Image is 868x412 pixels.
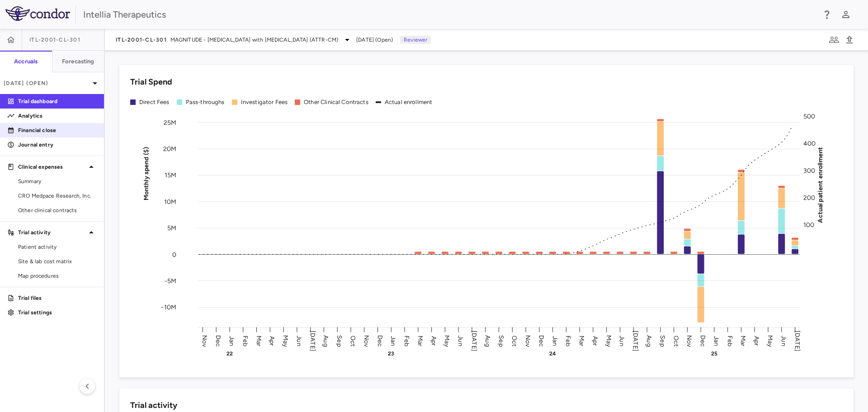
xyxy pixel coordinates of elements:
[255,335,263,346] text: Mar
[591,336,599,346] text: Apr
[167,224,176,232] tspan: 5M
[130,399,177,412] h6: Trial activity
[165,277,176,284] tspan: -5M
[524,335,532,347] text: Nov
[62,57,94,66] h6: Forecasting
[18,141,97,149] p: Journal entry
[388,350,394,357] text: 23
[497,335,505,346] text: Sep
[170,36,338,44] span: MAGNITUDE - [MEDICAL_DATA] with [MEDICAL_DATA] (ATTR-CM)
[549,350,556,357] text: 24
[711,350,717,357] text: 25
[389,336,397,346] text: Jan
[304,98,368,106] div: Other Clinical Contracts
[201,335,208,347] text: Nov
[14,57,38,66] h6: Accruals
[186,98,225,106] div: Pass-throughs
[142,147,150,200] tspan: Monthly spend ($)
[659,335,666,346] text: Sep
[363,335,370,347] text: Nov
[18,112,97,120] p: Analytics
[18,163,86,171] p: Clinical expenses
[578,335,585,346] text: Mar
[335,335,343,346] text: Sep
[29,36,80,43] span: ITL-2001-CL-301
[457,336,464,346] text: Jun
[816,147,824,223] tspan: Actual patient enrollment
[226,350,233,357] text: 22
[18,228,86,237] p: Trial activity
[803,140,816,147] tspan: 400
[356,36,393,44] span: [DATE] (Open)
[739,335,747,346] text: Mar
[18,272,97,280] span: Map procedures
[403,335,410,346] text: Feb
[322,335,330,346] text: Aug
[83,8,816,21] div: Intellia Therapeutics
[803,167,815,175] tspan: 300
[766,335,774,347] text: May
[163,145,176,153] tspan: 20M
[165,171,176,179] tspan: 15M
[268,336,276,346] text: Apr
[228,336,236,346] text: Jan
[5,6,70,21] img: logo-full-SnFGN8VE.png
[309,331,316,351] text: [DATE]
[241,335,249,346] text: Feb
[18,126,97,134] p: Financial close
[18,308,97,317] p: Trial settings
[18,192,97,200] span: CRO Medpace Research, Inc.
[753,336,760,346] text: Apr
[18,294,97,302] p: Trial files
[4,79,90,87] p: [DATE] (Open)
[780,336,788,346] text: Jun
[551,336,559,346] text: Jan
[18,97,97,105] p: Trial dashboard
[416,335,424,346] text: Mar
[443,335,451,347] text: May
[645,335,653,346] text: Aug
[803,113,815,120] tspan: 500
[803,194,815,202] tspan: 200
[430,336,438,346] text: Apr
[685,335,693,347] text: Nov
[510,335,518,346] text: Oct
[632,331,639,351] text: [DATE]
[564,335,572,346] text: Feb
[161,303,176,311] tspan: -10M
[803,221,814,229] tspan: 100
[164,118,176,126] tspan: 25M
[116,36,167,43] span: ITL-2001-CL-301
[470,331,478,351] text: [DATE]
[214,335,222,346] text: Dec
[139,98,170,106] div: Direct Fees
[400,36,431,44] p: Reviewer
[18,257,97,265] span: Site & lab cost matrix
[538,335,545,346] text: Dec
[618,336,626,346] text: Jun
[282,335,289,347] text: May
[18,177,97,185] span: Summary
[672,335,680,346] text: Oct
[130,76,172,88] h6: Trial Spend
[172,251,176,258] tspan: 0
[164,198,176,205] tspan: 10M
[376,335,384,346] text: Dec
[18,243,97,251] span: Patient activity
[726,335,734,346] text: Feb
[18,206,97,214] span: Other clinical contracts
[385,98,433,106] div: Actual enrollment
[484,335,491,346] text: Aug
[349,335,357,346] text: Oct
[241,98,288,106] div: Investigator Fees
[712,336,720,346] text: Jan
[793,331,801,351] text: [DATE]
[699,335,707,346] text: Dec
[295,336,303,346] text: Jun
[605,335,613,347] text: May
